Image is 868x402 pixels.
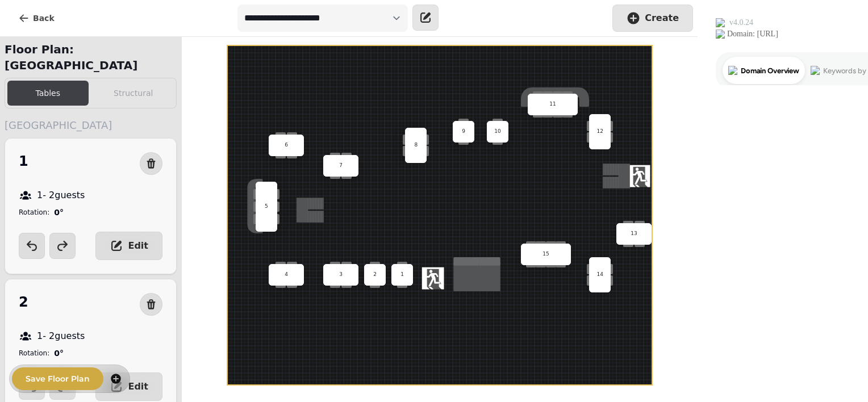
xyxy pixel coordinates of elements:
p: 13 [625,230,643,238]
span: 0 ° [54,347,64,359]
p: 3 [332,271,350,279]
span: Back [33,14,55,22]
span: Save Floor Plan [26,375,90,383]
h2: Floor Plan: [GEOGRAPHIC_DATA] [5,41,177,73]
div: Domain: [URL] [30,30,81,39]
p: 7 [332,162,350,170]
p: 4 [277,271,295,279]
label: [GEOGRAPHIC_DATA] [5,118,177,133]
label: Tables [7,81,89,106]
p: 15 [537,250,555,258]
button: Edit [95,232,162,260]
img: tab_domain_overview_orange.svg [31,66,40,75]
p: 2 [366,271,384,279]
span: Edit [128,241,148,250]
p: 1 - 2 guests [37,189,85,202]
p: 11 [544,101,562,108]
p: 6 [277,141,295,149]
span: Create [645,14,679,23]
p: 5 [257,203,276,211]
img: tab_keywords_by_traffic_grey.svg [113,66,122,75]
div: v 4.0.24 [32,18,56,27]
p: 1 [393,271,411,279]
p: 1 - 2 guests [37,329,85,343]
button: Create [612,5,693,32]
div: Domain Overview [43,67,102,74]
span: Rotation: [19,349,49,358]
p: 8 [407,141,425,149]
div: 1 [19,152,162,175]
p: 12 [591,128,609,136]
button: Back [9,5,64,32]
img: logo_orange.svg [18,18,27,27]
img: website_grey.svg [18,30,27,39]
p: 14 [591,271,609,279]
span: Rotation: [19,208,49,217]
div: Keywords by Traffic [126,67,191,74]
p: 10 [489,128,507,136]
span: 0 ° [54,207,64,218]
label: Structural [93,81,174,106]
button: Save Floor Plan [12,367,103,390]
div: 2 [19,293,162,316]
p: 9 [454,128,473,136]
